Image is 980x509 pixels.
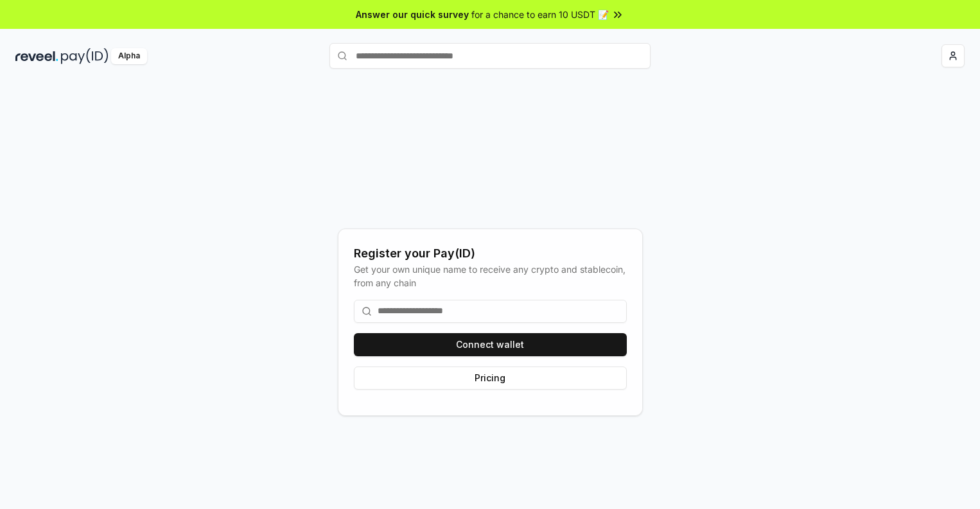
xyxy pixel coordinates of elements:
img: reveel_dark [15,48,58,64]
span: for a chance to earn 10 USDT 📝 [471,8,609,21]
div: Register your Pay(ID) [354,245,627,263]
img: pay_id [61,48,109,64]
button: Pricing [354,367,627,390]
button: Connect wallet [354,333,627,356]
span: Answer our quick survey [356,8,469,21]
div: Alpha [111,48,147,64]
div: Get your own unique name to receive any crypto and stablecoin, from any chain [354,263,627,289]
